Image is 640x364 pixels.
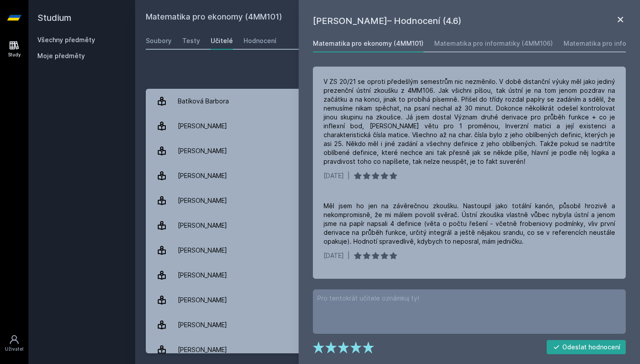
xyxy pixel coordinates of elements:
[146,313,629,337] a: [PERSON_NAME] 20 hodnocení 4.7
[146,238,629,263] a: [PERSON_NAME] 2 hodnocení 5.0
[182,32,200,50] a: Testy
[146,36,172,45] div: Soubory
[178,117,227,135] div: [PERSON_NAME]
[178,266,227,284] div: [PERSON_NAME]
[178,192,227,210] div: [PERSON_NAME]
[324,202,615,246] div: Měl jsem ho jen na závěrečnou zkoušku. Nastoupil jako totální kanón, působil hrozivě a nekompromi...
[244,36,276,45] div: Hodnocení
[37,36,95,44] a: Všechny předměty
[178,167,227,185] div: [PERSON_NAME]
[2,36,27,63] a: Study
[146,263,629,288] a: [PERSON_NAME] 13 hodnocení 4.9
[178,241,227,259] div: [PERSON_NAME]
[547,340,626,354] button: Odeslat hodnocení
[146,114,629,138] a: [PERSON_NAME]
[348,251,350,260] div: |
[146,32,172,50] a: Soubory
[324,171,344,180] div: [DATE]
[146,288,629,313] a: [PERSON_NAME] 29 hodnocení 4.2
[211,32,233,50] a: Učitelé
[37,51,85,60] span: Moje předměty
[146,89,629,114] a: Batíková Barbora 3 hodnocení 5.0
[178,316,227,334] div: [PERSON_NAME]
[178,142,227,160] div: [PERSON_NAME]
[244,32,276,50] a: Hodnocení
[146,11,530,25] h2: Matematika pro ekonomy (4MM101)
[5,346,24,352] div: Uživatel
[178,217,227,234] div: [PERSON_NAME]
[146,188,629,213] a: [PERSON_NAME] 1 hodnocení 5.0
[146,138,629,163] a: [PERSON_NAME] 2 hodnocení 3.5
[182,36,200,45] div: Testy
[8,51,21,58] div: Study
[178,341,227,359] div: [PERSON_NAME]
[146,337,629,362] a: [PERSON_NAME] 8 hodnocení 4.5
[324,77,615,166] div: V ZS 20/21 se oproti předešlým semestrům nic nezměnilo. V době distanční výuky měl jako jediný pr...
[348,171,350,180] div: |
[324,251,344,260] div: [DATE]
[2,330,27,357] a: Uživatel
[178,92,229,110] div: Batíková Barbora
[146,213,629,238] a: [PERSON_NAME] 2 hodnocení 2.0
[146,163,629,188] a: [PERSON_NAME] 47 hodnocení 4.3
[178,291,227,309] div: [PERSON_NAME]
[211,36,233,45] div: Učitelé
